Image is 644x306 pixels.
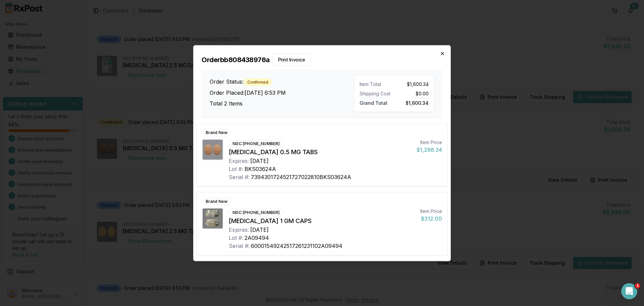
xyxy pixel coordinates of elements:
div: $312.00 [420,214,442,222]
div: Lot #: [229,233,243,242]
div: Serial #: [229,242,250,250]
span: $1,600.34 [407,81,429,87]
img: Vascepa 1 GM CAPS [203,208,223,228]
div: [DATE] [250,157,269,165]
h2: Order bb808438976a [202,53,442,65]
h3: Order Placed: [DATE] 6:53 PM [210,88,354,96]
img: Rexulti 0.5 MG TABS [203,139,223,160]
div: Item Total [360,81,391,87]
div: 2A09494 [245,233,269,242]
span: Grand Total [360,98,387,105]
h3: Order Status: [210,77,354,86]
span: $1,600.34 [406,98,429,105]
div: BKS03624A [245,165,276,173]
div: [MEDICAL_DATA] 0.5 MG TABS [229,147,411,157]
h3: Total 2 Items [210,99,354,107]
div: Brand New [202,129,231,136]
span: 1 [635,283,640,289]
div: 7394301724521727022810BKS03624A [251,173,351,181]
div: $1,288.34 [417,145,442,154]
div: 60001549242517261231102A09494 [251,242,342,250]
div: Shipping Cost [360,90,391,97]
div: Expires: [229,157,249,165]
div: Confirmed [244,78,272,86]
div: [MEDICAL_DATA] 1 GM CAPS [229,216,415,225]
div: Lot #: [229,165,243,173]
iframe: Intercom live chat [621,283,637,299]
div: Item Price [420,208,442,214]
div: Brand New [202,198,231,205]
div: NDC: [PHONE_NUMBER] [229,209,283,216]
div: Expires: [229,225,249,233]
div: NDC: [PHONE_NUMBER] [229,140,283,147]
div: $0.00 [397,90,429,97]
div: Item Price [417,139,442,145]
div: [DATE] [250,225,269,233]
button: Print Invoice [272,53,311,65]
div: Serial #: [229,173,250,181]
